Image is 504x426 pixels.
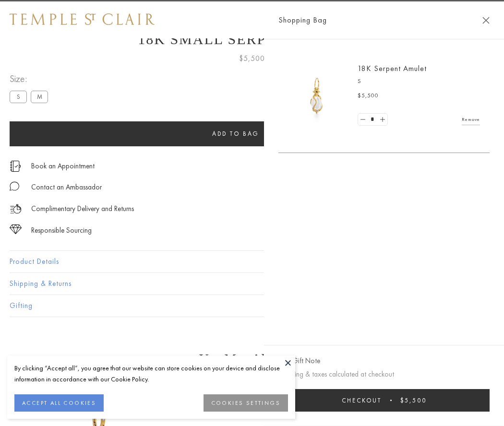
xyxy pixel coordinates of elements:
span: $5,500 [239,52,265,65]
button: Add to bag [10,121,462,146]
span: Size: [10,71,52,87]
a: Remove [462,114,480,125]
span: $5,500 [358,91,379,101]
div: Contact an Ambassador [31,181,102,193]
button: COOKIES SETTINGS [204,394,288,412]
div: Responsible Sourcing [31,225,92,237]
a: Set quantity to 2 [377,114,387,126]
img: icon_sourcing.svg [10,225,22,234]
button: Close Shopping Bag [482,17,490,24]
p: Shipping & taxes calculated at checkout [278,368,490,380]
p: S [358,77,480,86]
label: S [10,91,27,103]
h3: You May Also Like [24,351,480,367]
a: 18K Serpent Amulet [358,63,427,73]
p: Complimentary Delivery and Returns [31,203,134,215]
span: $5,500 [400,396,427,404]
img: Temple St. Clair [10,13,155,25]
button: ACCEPT ALL COOKIES [14,394,104,412]
span: Checkout [342,396,382,404]
span: Add to bag [212,130,259,138]
img: icon_appointment.svg [10,161,21,172]
label: M [31,91,48,103]
a: Book an Appointment [31,161,95,171]
button: Shipping & Returns [10,273,494,295]
a: Set quantity to 0 [358,114,368,126]
img: P51836-E11SERPPV [288,67,346,125]
img: MessageIcon-01_2.svg [10,181,19,191]
h1: 18K Small Serpent Amulet [10,31,494,47]
span: Shopping Bag [278,14,327,26]
button: Product Details [10,251,494,272]
button: Checkout $5,500 [278,389,490,412]
button: Gifting [10,295,494,317]
img: icon_delivery.svg [10,203,22,215]
button: Add Gift Note [278,355,320,367]
div: By clicking “Accept all”, you agree that our website can store cookies on your device and disclos... [14,363,288,385]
